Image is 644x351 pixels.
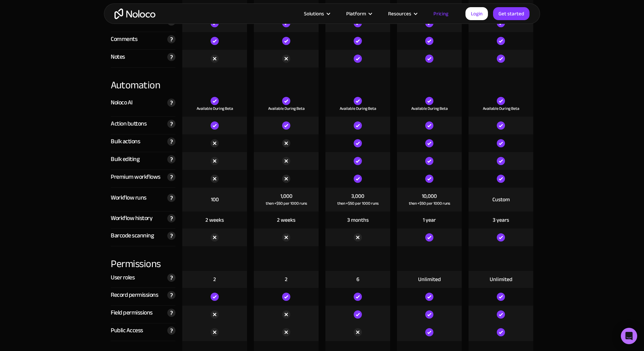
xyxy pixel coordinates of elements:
[111,119,147,129] div: Action buttons
[347,216,369,224] div: 3 months
[205,216,224,224] div: 2 weeks
[111,246,175,271] div: Permissions
[111,193,147,203] div: Workflow runs
[490,276,512,283] div: Unlimited
[351,192,364,200] div: 3,000
[111,68,175,92] div: Automation
[493,7,530,20] a: Get started
[423,216,436,224] div: 1 year
[111,273,135,283] div: User roles
[277,216,295,224] div: 2 weeks
[295,9,338,18] div: Solutions
[411,105,448,112] div: Available During Beta
[266,200,307,207] div: then +$50 per 1000 runs
[388,9,411,18] div: Resources
[111,213,152,223] div: Workflow history
[111,308,153,318] div: Field permissions
[418,276,441,283] div: Unlimited
[197,105,233,112] div: Available During Beta
[211,196,219,203] div: 100
[111,231,154,241] div: Barcode scanning
[380,9,425,18] div: Resources
[111,154,139,164] div: Bulk editing
[338,9,380,18] div: Platform
[340,105,376,112] div: Available During Beta
[111,52,125,62] div: Notes
[111,136,140,147] div: Bulk actions
[213,276,216,283] div: 2
[268,105,305,112] div: Available During Beta
[465,7,488,20] a: Login
[493,216,509,224] div: 3 years
[425,9,457,18] a: Pricing
[409,200,450,207] div: then +$50 per 1000 runs
[111,172,160,182] div: Premium workflows
[280,192,292,200] div: 1,000
[422,192,437,200] div: 10,000
[111,290,158,300] div: Record permissions
[483,105,519,112] div: Available During Beta
[621,328,637,344] div: Open Intercom Messenger
[111,34,137,44] div: Comments
[337,200,379,207] div: then +$50 per 1000 runs
[356,276,359,283] div: 6
[111,98,133,108] div: Noloco AI
[304,9,324,18] div: Solutions
[346,9,366,18] div: Platform
[492,196,510,203] div: Custom
[111,325,143,336] div: Public Access
[285,276,288,283] div: 2
[114,9,155,19] a: home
